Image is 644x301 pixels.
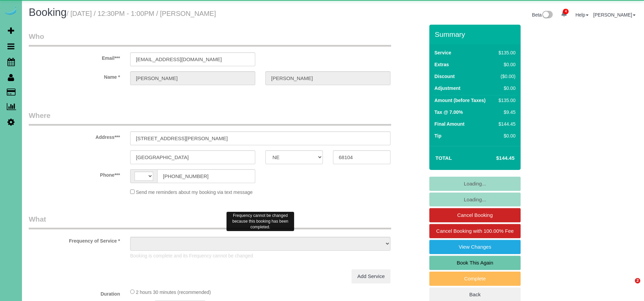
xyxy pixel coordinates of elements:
span: Booking [29,6,67,18]
a: Beta [532,12,553,18]
label: Name * [24,71,125,80]
div: $144.45 [496,121,516,127]
a: Cancel Booking with 100.00% Fee [429,224,521,238]
a: Book This Again [429,256,521,270]
h3: Summary [435,30,517,38]
h4: $144.45 [476,155,515,161]
div: $135.00 [496,97,516,104]
span: Send me reminders about my booking via text message [136,190,253,195]
label: Amount (before Taxes) [434,97,485,104]
label: Service [434,49,451,56]
a: Cancel Booking [429,208,521,222]
legend: What [29,214,391,229]
span: 2 [635,278,640,283]
div: Frequency cannot be changed because this booking has been completed. [226,212,294,231]
img: New interface [542,11,553,20]
label: Duration [24,288,125,297]
label: Discount [434,73,455,80]
a: 4 [557,7,571,22]
span: 2 hours 30 minutes (recommended) [136,290,211,295]
p: Booking is complete and its Frequency cannot be changed [130,252,390,259]
div: $0.00 [496,85,516,92]
label: Frequency of Service * [24,235,125,244]
a: [PERSON_NAME] [593,12,636,18]
label: Extras [434,61,449,68]
span: Cancel Booking with 100.00% Fee [436,228,514,234]
div: $9.45 [496,109,516,116]
img: Automaid Logo [4,7,18,16]
div: ($0.00) [496,73,516,80]
div: $0.00 [496,61,516,68]
span: 4 [563,9,569,14]
div: $0.00 [496,132,516,139]
legend: Where [29,110,391,126]
a: Add Service [352,269,390,283]
strong: Total [435,155,452,161]
label: Adjustment [434,85,460,92]
div: $135.00 [496,49,516,56]
label: Tip [434,132,442,139]
legend: Who [29,31,391,47]
label: Tax @ 7.00% [434,109,463,116]
a: Help [575,12,589,18]
label: Final Amount [434,121,464,127]
iframe: Intercom live chat [621,278,637,294]
small: / [DATE] / 12:30PM - 1:00PM / [PERSON_NAME] [67,10,216,17]
a: View Changes [429,240,521,254]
